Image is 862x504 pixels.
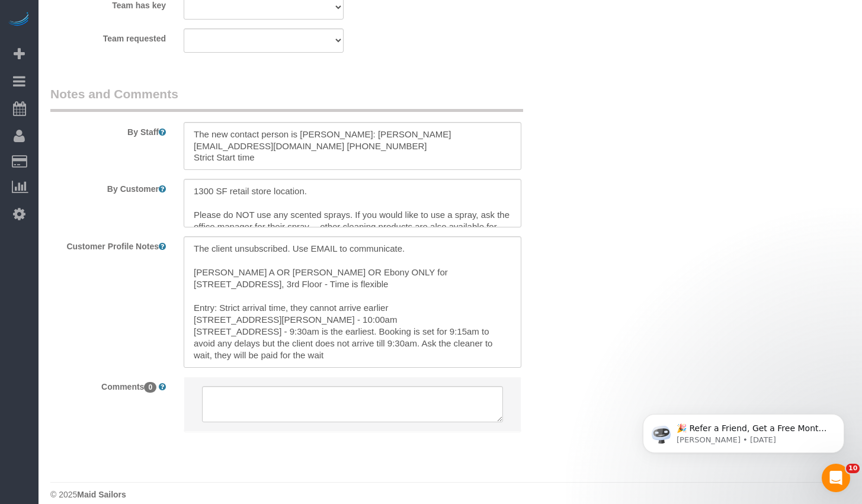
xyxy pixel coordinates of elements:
label: Customer Profile Notes [41,236,175,252]
label: By Staff [41,122,175,138]
div: © 2025 [50,489,850,500]
label: Team requested [41,28,175,44]
strong: Maid Sailors [77,490,126,499]
span: 10 [846,464,860,473]
legend: Notes and Comments [50,85,523,112]
iframe: Intercom notifications message [625,389,862,472]
label: Comments [41,377,175,393]
iframe: Intercom live chat [822,464,850,492]
img: Automaid Logo [7,12,31,28]
span: 0 [144,382,156,393]
label: By Customer [41,179,175,195]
